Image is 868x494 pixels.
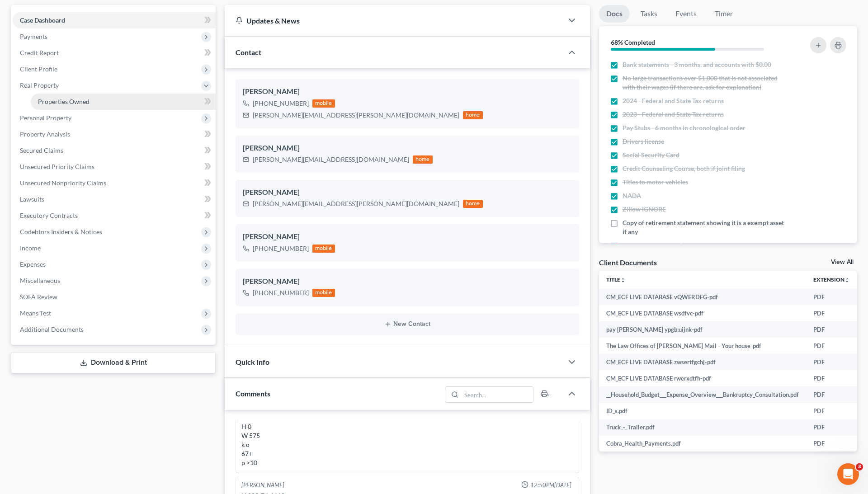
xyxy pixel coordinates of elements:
[13,289,216,305] a: SOFA Review
[236,358,269,366] span: Quick Info
[599,386,806,403] td: __Household_Budget___Expense_Overview___Bankruptcy_Consultation.pdf
[243,86,572,97] div: [PERSON_NAME]
[623,191,641,200] span: NADA
[623,74,785,92] span: No large transactions over $1,000 that is not associated with their wages (if there are, ask for ...
[243,276,572,287] div: [PERSON_NAME]
[13,175,216,191] a: Unsecured Nonpriority Claims
[31,94,216,110] a: Properties Owned
[856,463,863,470] span: 3
[13,207,216,224] a: Executory Contracts
[312,289,335,297] div: mobile
[13,191,216,207] a: Lawsuits
[20,309,51,317] span: Means Test
[253,199,459,208] div: [PERSON_NAME][EMAIL_ADDRESS][PERSON_NAME][DOMAIN_NAME]
[13,159,216,175] a: Unsecured Priority Claims
[253,244,309,253] div: [PHONE_NUMBER]
[20,16,65,24] span: Case Dashboard
[599,354,806,370] td: CM_ECF LIVE DATABASE zwsertfgchj-pdf
[633,5,665,23] a: Tasks
[463,200,483,208] div: home
[461,387,533,402] input: Search...
[413,155,433,164] div: home
[38,98,90,105] span: Properties Owned
[312,99,335,108] div: mobile
[806,403,857,419] td: PDF
[623,96,724,105] span: 2024 - Federal and State Tax returns
[806,321,857,338] td: PDF
[844,278,850,283] i: unfold_more
[611,38,655,46] strong: 68% Completed
[620,278,626,283] i: unfold_more
[708,5,740,23] a: Timer
[599,338,806,354] td: The Law Offices of [PERSON_NAME] Mail - Your house-pdf
[623,164,745,173] span: Credit Counseling Course, both if joint filing
[599,305,806,321] td: CM_ECF LIVE DATABASE wsdfvc-pdf
[236,16,552,25] div: Updates & News
[243,187,572,198] div: [PERSON_NAME]
[623,218,785,236] span: Copy of retirement statement showing it is a exempt asset if any
[20,260,46,268] span: Expenses
[20,293,57,301] span: SOFA Review
[599,321,806,338] td: pay [PERSON_NAME] ypgb;uijnk-pdf
[241,481,284,489] div: [PERSON_NAME]
[236,389,270,398] span: Comments
[806,370,857,386] td: PDF
[837,463,859,485] iframe: Intercom live chat
[13,126,216,142] a: Property Analysis
[20,179,106,187] span: Unsecured Nonpriority Claims
[243,320,572,328] button: New Contact
[623,123,745,132] span: Pay Stubs - 6 months in chronological order
[20,163,94,170] span: Unsecured Priority Claims
[806,436,857,452] td: PDF
[599,403,806,419] td: ID_s.pdf
[806,338,857,354] td: PDF
[463,111,483,119] div: home
[312,245,335,253] div: mobile
[668,5,704,23] a: Events
[20,195,44,203] span: Lawsuits
[599,258,657,267] div: Client Documents
[20,114,71,122] span: Personal Property
[599,289,806,305] td: CM_ECF LIVE DATABASE vQWERDFG-pdf
[606,276,626,283] a: Titleunfold_more
[20,49,59,56] span: Credit Report
[253,99,309,108] div: [PHONE_NUMBER]
[623,60,771,69] span: Bank statements - 3 months, and accounts with $0.00
[253,155,409,164] div: [PERSON_NAME][EMAIL_ADDRESS][DOMAIN_NAME]
[530,481,571,489] span: 12:50PM[DATE]
[806,354,857,370] td: PDF
[20,81,59,89] span: Real Property
[599,419,806,436] td: Truck_-_Trailer.pdf
[20,65,57,73] span: Client Profile
[241,386,573,467] div: h 200/68+79 c 19/0 damage m H 0 W 575 k o 67+ p >10
[806,289,857,305] td: PDF
[623,178,688,187] span: Titles to motor vehicles
[831,259,854,265] a: View All
[13,142,216,159] a: Secured Claims
[623,110,724,119] span: 2023 - Federal and State Tax returns
[20,33,47,40] span: Payments
[623,151,679,160] span: Social Security Card
[623,137,664,146] span: Drivers license
[599,436,806,452] td: Cobra_Health_Payments.pdf
[20,325,84,333] span: Additional Documents
[13,12,216,28] a: Case Dashboard
[813,276,850,283] a: Extensionunfold_more
[20,244,41,252] span: Income
[599,5,630,23] a: Docs
[623,241,785,259] span: Additional Creditors (Medical, or Creditors not on Credit Report)
[806,419,857,436] td: PDF
[243,143,572,154] div: [PERSON_NAME]
[13,45,216,61] a: Credit Report
[20,228,102,235] span: Codebtors Insiders & Notices
[253,288,309,297] div: [PHONE_NUMBER]
[599,370,806,386] td: CM_ECF LIVE DATABASE rwerxdtfh-pdf
[253,111,459,120] div: [PERSON_NAME][EMAIL_ADDRESS][PERSON_NAME][DOMAIN_NAME]
[806,386,857,403] td: PDF
[243,231,572,242] div: [PERSON_NAME]
[236,48,261,56] span: Contact
[20,277,60,284] span: Miscellaneous
[11,352,216,373] a: Download & Print
[20,146,63,154] span: Secured Claims
[806,305,857,321] td: PDF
